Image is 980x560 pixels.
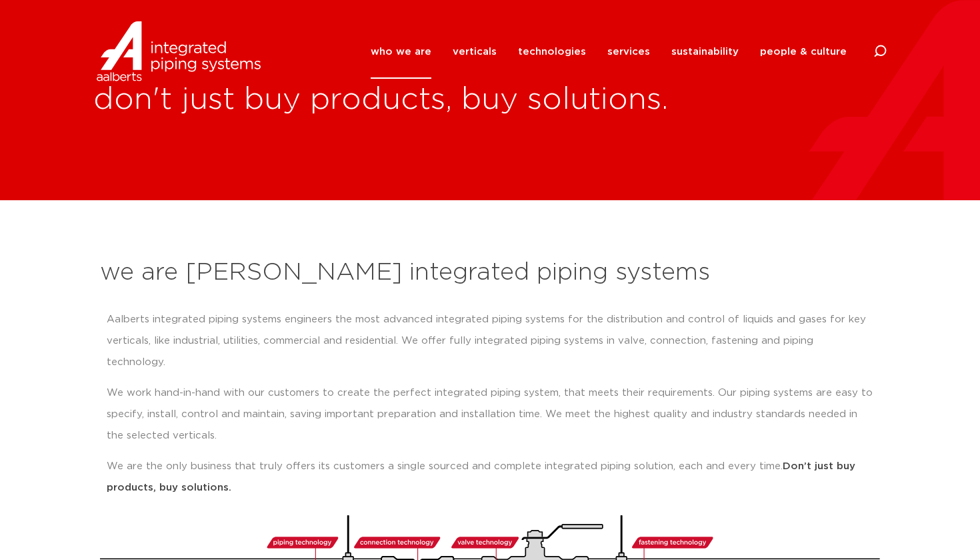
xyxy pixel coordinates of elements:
a: services [607,25,650,79]
p: We are the only business that truly offers its customers a single sourced and complete integrated... [107,456,873,499]
h1: don't just buy products, buy solutions. [93,79,980,121]
a: technologies [518,25,586,79]
nav: Menu [371,25,847,79]
a: who we are [371,25,431,79]
p: We work hand-in-hand with our customers to create the perfect integrated piping system, that meet... [107,382,873,447]
h2: we are [PERSON_NAME] integrated piping systems [100,257,880,289]
a: verticals [453,25,497,79]
p: Aalberts integrated piping systems engineers the most advanced integrated piping systems for the ... [107,309,873,373]
a: people & culture [760,25,847,79]
a: sustainability [671,25,739,79]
